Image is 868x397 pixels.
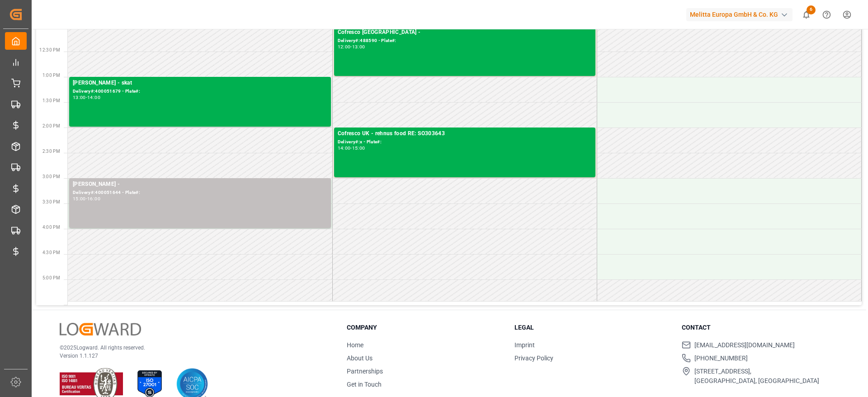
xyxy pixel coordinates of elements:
[60,323,141,336] img: Logward Logo
[338,138,592,146] div: Delivery#:x - Plate#:
[73,88,327,95] div: Delivery#:400051679 - Plate#:
[796,5,816,25] button: show 6 new notifications
[347,354,373,362] a: About Us
[338,37,592,45] div: Delivery#:488590 - Plate#:
[816,5,837,25] button: Help Center
[39,47,60,52] span: 12:30 PM
[338,129,592,138] div: Cofresco UK - rehnus food RE: SO303643
[73,95,86,99] div: 13:00
[42,174,60,179] span: 3:00 PM
[86,95,87,99] div: -
[686,8,793,21] div: Melitta Europa GmbH & Co. KG
[86,197,87,201] div: -
[42,250,60,255] span: 4:30 PM
[42,275,60,280] span: 5:00 PM
[686,6,796,23] button: Melitta Europa GmbH & Co. KG
[347,341,363,349] a: Home
[338,28,592,37] div: Cofresco [GEOGRAPHIC_DATA] -
[514,341,535,349] a: Imprint
[42,123,60,128] span: 2:00 PM
[42,98,60,103] span: 1:30 PM
[514,323,671,332] h3: Legal
[347,368,383,375] a: Partnerships
[42,149,60,154] span: 2:30 PM
[350,45,352,49] div: -
[352,45,365,49] div: 13:00
[694,340,795,350] span: [EMAIL_ADDRESS][DOMAIN_NAME]
[350,146,352,150] div: -
[352,146,365,150] div: 15:00
[73,180,327,189] div: [PERSON_NAME] -
[694,354,748,363] span: [PHONE_NUMBER]
[87,95,100,99] div: 14:00
[60,344,324,352] p: © 2025 Logward. All rights reserved.
[73,79,327,88] div: [PERSON_NAME] - skat
[694,367,819,386] span: [STREET_ADDRESS], [GEOGRAPHIC_DATA], [GEOGRAPHIC_DATA]
[73,197,86,201] div: 15:00
[514,354,553,362] a: Privacy Policy
[87,197,100,201] div: 16:00
[42,225,60,230] span: 4:00 PM
[60,352,324,360] p: Version 1.1.127
[42,199,60,204] span: 3:30 PM
[347,381,382,388] a: Get in Touch
[807,5,816,14] span: 6
[347,323,503,332] h3: Company
[42,73,60,78] span: 1:00 PM
[338,146,351,150] div: 14:00
[338,45,351,49] div: 12:00
[682,323,838,332] h3: Contact
[73,189,327,197] div: Delivery#:400051644 - Plate#:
